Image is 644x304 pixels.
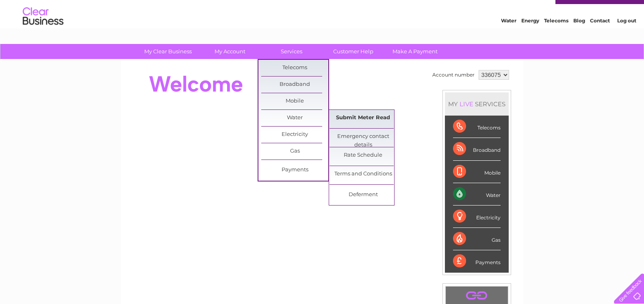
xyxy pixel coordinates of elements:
a: Water [501,35,516,41]
a: Services [258,44,325,59]
a: Telecoms [261,60,328,76]
a: Telecoms [544,35,568,41]
a: Make A Payment [382,44,449,59]
a: Gas [261,143,328,160]
img: logo.png [22,21,64,46]
a: Broadband [261,77,328,93]
div: Mobile [453,161,501,183]
div: Broadband [453,138,501,160]
div: Telecoms [453,116,501,138]
a: Deferment [330,187,397,203]
a: Customer Help [320,44,387,59]
a: Emergency contact details [330,129,397,145]
a: 0333 014 3131 [491,4,547,14]
div: MY SERVICES [445,92,509,116]
a: Blog [573,35,585,41]
a: My Clear Business [134,44,202,59]
a: Terms and Conditions [330,166,397,182]
td: Account number [430,68,477,82]
a: Water [261,110,328,126]
div: LIVE [458,100,475,108]
div: Electricity [453,206,501,228]
div: Payments [453,250,501,272]
a: Electricity [261,127,328,143]
div: Water [453,183,501,206]
a: Rate Schedule [330,147,397,164]
div: Gas [453,228,501,250]
a: Payments [261,162,328,178]
a: Energy [521,35,539,41]
div: Clear Business is a trading name of Verastar Limited (registered in [GEOGRAPHIC_DATA] No. 3667643... [130,4,514,39]
a: Contact [590,35,610,41]
a: My Account [196,44,263,59]
a: Submit Meter Read [330,110,397,126]
a: Mobile [261,93,328,109]
a: . [448,289,506,303]
a: Log out [617,35,636,41]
